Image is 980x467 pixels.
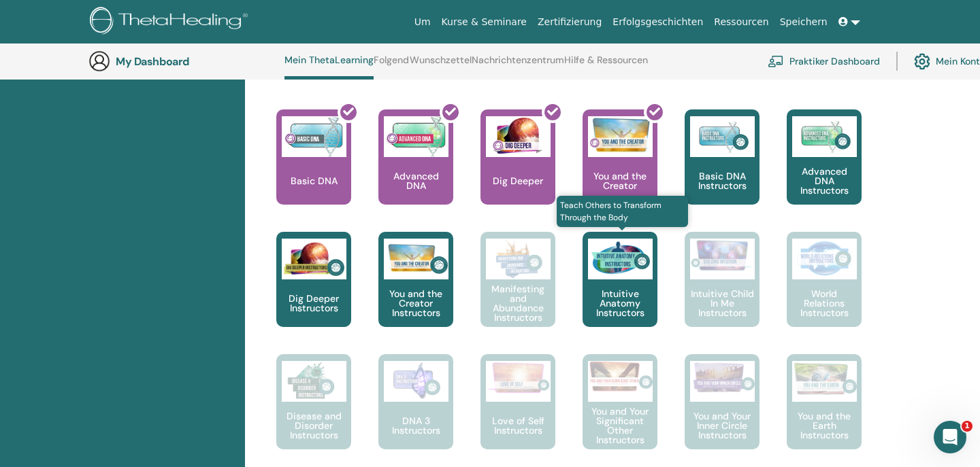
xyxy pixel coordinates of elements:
[787,289,862,317] p: World Relations Instructors
[583,232,657,354] a: Teach Others to Transform Through the Body Intuitive Anatomy Instructors Intuitive Anatomy Instru...
[690,239,755,272] img: Intuitive Child In Me Instructors
[588,116,653,154] img: You and the Creator
[384,361,448,402] img: DNA 3 Instructors
[934,421,966,453] iframe: Intercom live chat
[588,361,653,392] img: You and Your Significant Other Instructors
[583,407,657,445] p: You and Your Significant Other Instructors
[792,116,857,157] img: Advanced DNA Instructors
[787,411,862,440] p: You and the Earth Instructors
[480,284,555,322] p: Manifesting and Abundance Instructors
[88,50,110,72] img: generic-user-icon.jpg
[768,46,880,76] a: Praktiker Dashboard
[480,232,555,354] a: Manifesting and Abundance Instructors Manifesting and Abundance Instructors
[486,239,551,279] img: Manifesting and Abundance Instructors
[276,232,351,354] a: Dig Deeper Instructors Dig Deeper Instructors
[690,116,755,157] img: Basic DNA Instructors
[583,289,657,317] p: Intuitive Anatomy Instructors
[583,109,657,232] a: You and the Creator You and the Creator
[792,361,857,396] img: You and the Earth Instructors
[792,239,857,279] img: World Relations Instructors
[282,116,346,157] img: Basic DNA
[116,55,252,68] h3: My Dashboard
[282,239,346,279] img: Dig Deeper Instructors
[410,54,472,76] a: Wunschzettel
[384,239,448,279] img: You and the Creator Instructors
[588,239,653,279] img: Intuitive Anatomy Instructors
[787,167,862,195] p: Advanced DNA Instructors
[774,10,833,35] a: Speichern
[564,54,648,76] a: Hilfe & Ressourcen
[583,171,657,190] p: You and the Creator
[685,232,759,354] a: Intuitive Child In Me Instructors Intuitive Child In Me Instructors
[914,50,930,73] img: cog.svg
[284,54,374,80] a: Mein ThetaLearning
[409,10,436,35] a: Um
[486,361,551,394] img: Love of Self Instructors
[787,109,862,232] a: Advanced DNA Instructors Advanced DNA Instructors
[276,109,351,232] a: Basic DNA Basic DNA
[378,109,453,232] a: Advanced DNA Advanced DNA
[378,232,453,354] a: You and the Creator Instructors You and the Creator Instructors
[378,171,453,190] p: Advanced DNA
[708,10,774,35] a: Ressourcen
[690,361,755,394] img: You and Your Inner Circle Instructors
[480,109,555,232] a: Dig Deeper Dig Deeper
[436,10,532,35] a: Kurse & Seminare
[607,10,708,35] a: Erfolgsgeschichten
[685,171,759,190] p: Basic DNA Instructors
[486,116,551,157] img: Dig Deeper
[685,411,759,440] p: You and Your Inner Circle Instructors
[685,289,759,317] p: Intuitive Child In Me Instructors
[472,54,564,76] a: Nachrichtenzentrum
[378,416,453,435] p: DNA 3 Instructors
[557,196,688,227] span: Teach Others to Transform Through the Body
[768,55,784,67] img: chalkboard-teacher.svg
[384,116,448,157] img: Advanced DNA
[487,176,549,186] p: Dig Deeper
[962,421,973,432] span: 1
[378,289,453,317] p: You and the Creator Instructors
[787,232,862,354] a: World Relations Instructors World Relations Instructors
[532,10,607,35] a: Zertifizierung
[374,54,409,76] a: Folgend
[685,109,759,232] a: Basic DNA Instructors Basic DNA Instructors
[90,7,252,37] img: logo.png
[276,411,351,440] p: Disease and Disorder Instructors
[282,361,346,402] img: Disease and Disorder Instructors
[480,416,555,435] p: Love of Self Instructors
[276,294,351,313] p: Dig Deeper Instructors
